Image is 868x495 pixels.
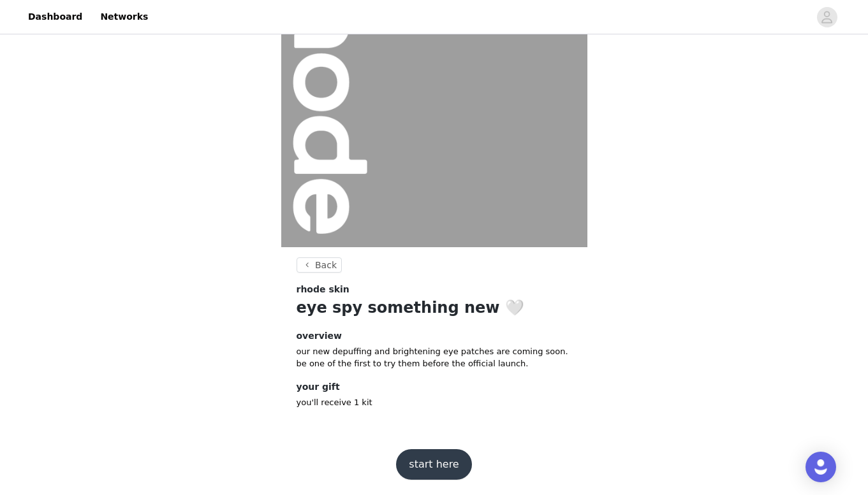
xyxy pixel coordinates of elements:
[396,449,471,480] button: start here
[805,452,836,482] div: Open Intercom Messenger
[297,396,572,409] p: you'll receive 1 kit
[297,257,342,273] button: Back
[297,329,572,343] h4: overview
[20,3,90,31] a: Dashboard
[297,345,572,370] p: our new depuffing and brightening eye patches are coming soon. be one of the first to try them be...
[297,296,572,319] h1: eye spy something new 🤍
[297,283,349,296] span: rhode skin
[297,380,572,394] h4: your gift
[821,7,833,27] div: avatar
[92,3,156,31] a: Networks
